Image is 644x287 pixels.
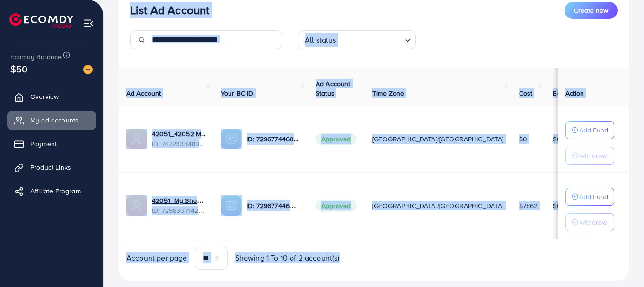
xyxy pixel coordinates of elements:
span: Ad Account Status [316,79,351,98]
a: 42051_My Shop Ideas_1699269558083 [152,196,206,205]
span: All status [303,33,338,47]
span: My ad accounts [30,115,79,125]
span: Ad Account [126,88,161,98]
img: ic-ba-acc.ded83a64.svg [221,195,242,216]
div: Search for option [298,30,416,49]
span: [GEOGRAPHIC_DATA]/[GEOGRAPHIC_DATA] [372,201,504,210]
span: Cost [519,88,533,98]
div: <span class='underline'>42051_My Shop Ideas_1699269558083</span></br>7298307142862290946 [152,196,206,215]
a: Overview [7,87,96,106]
p: ID: 7296774460420456449 [247,200,300,211]
p: Add Fund [579,191,608,202]
a: Affiliate Program [7,182,96,200]
span: $7862 [519,201,538,210]
button: Add Fund [565,188,614,206]
a: 42051_42052 My Shop Ideas_1739789387725 [152,129,206,139]
button: Add Fund [565,121,614,139]
span: Overview [30,92,59,101]
img: menu [83,18,94,29]
span: Create new [574,6,608,15]
iframe: Chat [604,244,637,280]
img: ic-ads-acc.e4c84228.svg [126,129,147,149]
span: Ecomdy Balance [10,52,62,61]
span: Product Links [30,163,71,172]
span: Action [565,88,584,98]
img: ic-ads-acc.e4c84228.svg [126,195,147,216]
p: ID: 7296774460420456449 [247,133,300,145]
span: Your BC ID [221,88,254,98]
button: Withdraw [565,147,614,165]
p: Withdraw [579,150,607,161]
img: logo [9,13,73,28]
input: Search for option [339,31,401,47]
span: ID: 7298307142862290946 [152,206,206,215]
span: Account per page [126,252,187,263]
img: ic-ba-acc.ded83a64.svg [221,129,242,149]
span: Showing 1 To 10 of 2 account(s) [235,252,340,263]
span: Approved [316,200,356,212]
a: Payment [7,134,96,153]
span: [GEOGRAPHIC_DATA]/[GEOGRAPHIC_DATA] [372,134,504,144]
span: Approved [316,133,356,145]
span: $50 [10,62,27,76]
span: $0 [519,134,527,144]
span: Affiliate Program [30,186,81,196]
a: My ad accounts [7,111,96,130]
a: Product Links [7,158,96,177]
button: Create new [565,2,618,19]
h3: List Ad Account [130,3,209,17]
img: image [83,65,93,74]
p: Withdraw [579,217,607,228]
span: Payment [30,139,57,148]
span: ID: 7472338489627934736 [152,139,206,148]
button: Withdraw [565,213,614,231]
div: <span class='underline'>42051_42052 My Shop Ideas_1739789387725</span></br>7472338489627934736 [152,129,206,148]
p: Add Fund [579,124,608,136]
span: Time Zone [372,88,404,98]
